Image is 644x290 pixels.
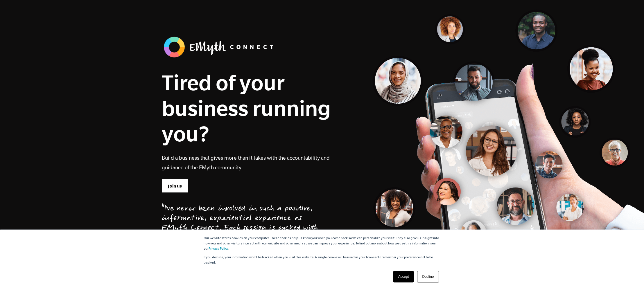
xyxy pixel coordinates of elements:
[162,153,331,172] p: Build a business that gives more than it takes with the accountability and guidance of the EMyth ...
[204,236,441,252] p: Our website stores cookies on your computer. These cookies help us know you when you come back so...
[162,70,331,146] h1: Tired of your business running you?
[393,271,414,282] a: Accept
[615,262,644,290] iframe: Chat Widget
[204,255,441,266] p: If you decline, your information won’t be tracked when you visit this website. A single cookie wi...
[209,247,228,251] a: Privacy Policy
[417,271,439,282] a: Decline
[162,35,278,59] img: banner_logo
[162,204,318,253] div: "I've never been involved in such a positive, informative, experiential experience as EMyth Conne...
[162,179,188,192] a: Join us
[168,183,182,189] span: Join us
